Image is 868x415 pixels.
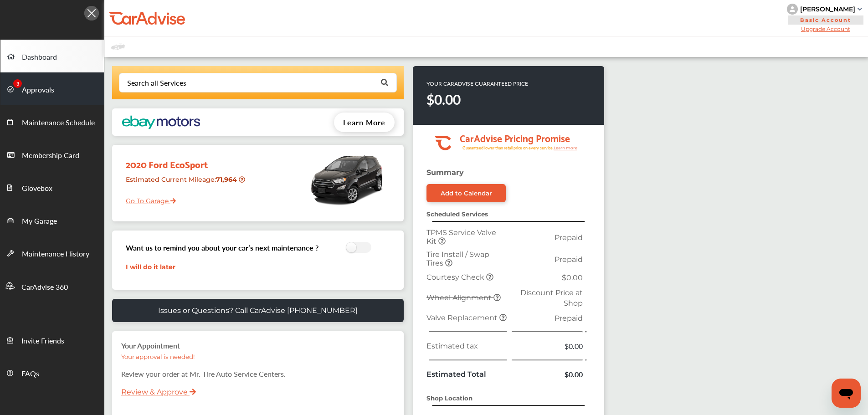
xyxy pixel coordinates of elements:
[858,8,862,10] img: sCxJUJ+qAmfqhQGDUl18vwLg4ZYJ6CxN7XmbOMBAAAAAElFTkSuQmCC
[126,242,318,253] h3: Want us to remind you about your car’s next maintenance ?
[555,233,583,242] span: Prepaid
[119,172,252,195] div: Estimated Current Mileage :
[22,117,95,129] span: Maintenance Schedule
[788,15,863,25] span: Basic Account
[424,338,509,354] td: Estimated tax
[800,5,855,13] div: [PERSON_NAME]
[555,255,583,264] span: Prepaid
[84,6,99,20] img: Icon.5fd9dcc7.svg
[0,40,104,72] a: Dashboard
[21,282,68,293] span: CarAdvise 360
[509,338,585,354] td: $0.00
[308,149,385,209] img: mobile_13125_st0640_046.jpg
[832,379,861,408] iframe: Button to launch messaging window
[158,306,358,315] p: Issues or Questions? Call CarAdvise [PHONE_NUMBER]
[424,367,509,382] td: Estimated Total
[22,51,57,63] span: Dashboard
[554,145,578,150] tspan: Learn more
[426,228,496,246] span: TPMS Service Valve Kit
[121,340,180,351] strong: Your Appointment
[426,210,488,218] strong: Scheduled Services
[462,145,554,151] tspan: Guaranteed lower than retail price on every service.
[787,4,798,15] img: knH8PDtVvWoAbQRylUukY18CTiRevjo20fAtgn5MLBQj4uumYvk2MzTtcAIzfGAtb1XOLVMAvhLuqoNAbL4reqehy0jehNKdM...
[426,293,493,302] span: Wheel Alignment
[121,369,395,379] p: Review your order at Mr. Tire Auto Service Centers .
[21,335,64,347] span: Invite Friends
[426,313,499,322] span: Valve Replacement
[0,171,104,204] a: Glovebox
[119,149,252,172] div: 2020 Ford EcoSport
[22,150,79,162] span: Membership Card
[127,79,186,87] div: Search all Services
[441,190,492,197] div: Add to Calendar
[111,41,125,52] img: placeholder_car.fcab19be.svg
[426,90,461,109] strong: $0.00
[216,175,239,184] strong: 71,964
[426,184,506,202] a: Add to Calendar
[0,204,104,236] a: My Garage
[426,250,489,267] span: Tire Install / Swap Tires
[343,117,385,128] span: Learn More
[0,138,104,171] a: Membership Card
[126,263,175,271] a: I will do it later
[509,367,585,382] td: $0.00
[0,236,104,269] a: Maintenance History
[426,80,528,87] p: YOUR CARADVISE GUARANTEED PRICE
[426,273,486,282] span: Courtesy Check
[21,368,39,380] span: FAQs
[119,190,176,207] a: Go To Garage
[555,314,583,323] span: Prepaid
[520,288,583,307] span: Discount Price at Shop
[121,388,188,396] a: Review & Approve
[22,248,89,260] span: Maintenance History
[22,183,52,195] span: Glovebox
[0,72,104,105] a: Approvals
[121,353,195,360] small: Your approval is needed!
[22,84,54,96] span: Approvals
[426,168,464,177] strong: Summary
[0,105,104,138] a: Maintenance Schedule
[22,215,57,227] span: My Garage
[787,26,864,32] span: Upgrade Account
[112,299,404,322] a: Issues or Questions? Call CarAdvise [PHONE_NUMBER]
[460,129,570,146] tspan: CarAdvise Pricing Promise
[562,273,583,282] span: $0.00
[426,395,473,402] strong: Shop Location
